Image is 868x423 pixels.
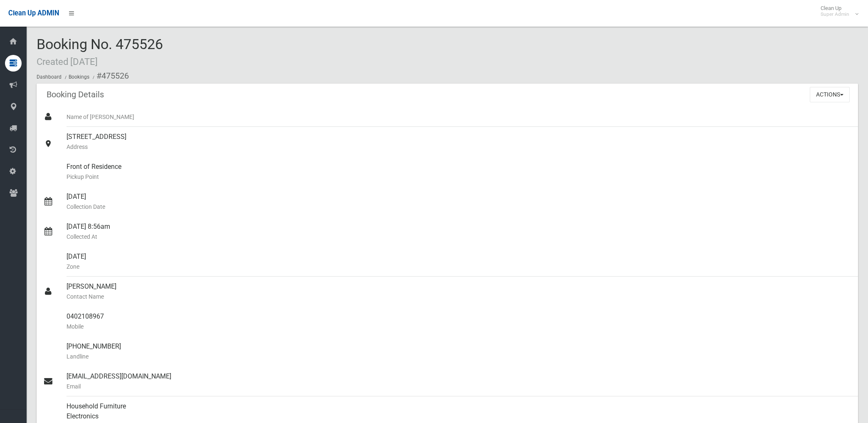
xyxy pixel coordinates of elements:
a: [EMAIL_ADDRESS][DOMAIN_NAME]Email [37,366,858,396]
small: Collection Date [67,202,851,212]
div: [STREET_ADDRESS] [67,127,851,157]
small: Pickup Point [67,172,851,182]
small: Mobile [67,322,851,331]
small: Landline [67,351,851,361]
a: Bookings [69,74,89,80]
small: Address [67,142,851,152]
small: Collected At [67,232,851,242]
div: [DATE] [67,247,851,277]
div: [PHONE_NUMBER] [67,336,851,366]
header: Booking Details [37,87,114,103]
span: Clean Up [816,5,858,17]
div: [DATE] 8:56am [67,217,851,247]
span: Booking No. 475526 [37,36,163,68]
li: #475526 [91,68,129,84]
small: Created [DATE] [37,56,98,67]
div: [PERSON_NAME] [67,277,851,307]
div: [EMAIL_ADDRESS][DOMAIN_NAME] [67,366,851,396]
a: Dashboard [37,74,62,80]
div: 0402108967 [67,307,851,336]
div: Front of Residence [67,157,851,187]
span: Clean Up ADMIN [8,9,59,17]
small: Zone [67,262,851,272]
small: Email [67,381,851,391]
small: Name of [PERSON_NAME] [67,112,851,122]
small: Super Admin [821,11,849,17]
div: [DATE] [67,187,851,217]
small: Contact Name [67,292,851,302]
button: Actions [810,87,850,102]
